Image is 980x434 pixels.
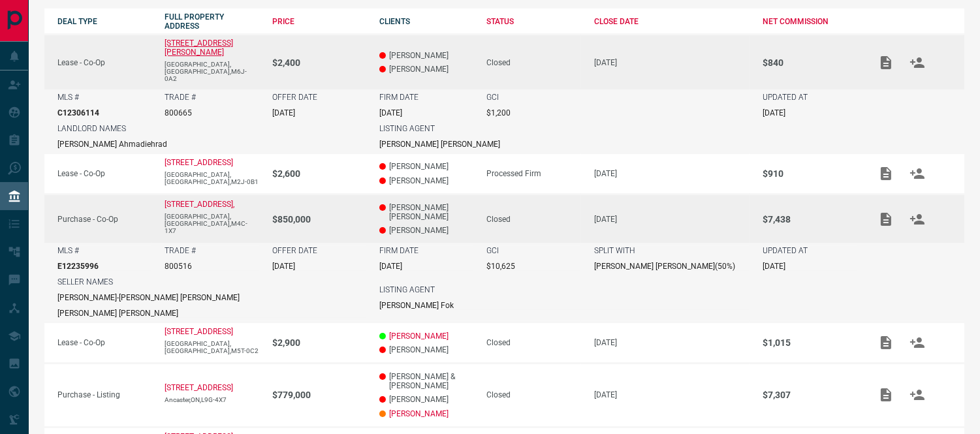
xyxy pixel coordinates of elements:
p: $779,000 [272,390,366,400]
p: $2,600 [272,168,366,179]
p: [DATE] [594,390,750,399]
p: OFFER DATE [272,246,317,255]
p: [PERSON_NAME] [PERSON_NAME] ( 50 %) [594,262,735,271]
p: UPDATED AT [763,93,808,102]
p: [PERSON_NAME] [379,345,473,354]
p: [PERSON_NAME] [379,395,473,404]
p: [DATE] [594,169,750,178]
p: [DATE] [594,215,750,224]
p: 800516 [165,262,192,271]
p: MLS # [57,246,79,255]
p: 800665 [165,108,192,117]
p: [GEOGRAPHIC_DATA],[GEOGRAPHIC_DATA],M5T-0C2 [165,340,259,354]
p: MLS # [57,93,79,102]
p: [PERSON_NAME] [379,65,473,74]
p: TRADE # [165,93,196,102]
p: C12306114 [57,108,99,117]
p: [PERSON_NAME] [PERSON_NAME] [379,140,500,149]
a: [STREET_ADDRESS] [165,327,233,336]
a: [STREET_ADDRESS] [165,158,233,167]
span: Add / View Documents [870,168,902,178]
div: Closed [486,215,580,224]
a: [PERSON_NAME] [389,332,449,341]
p: LANDLORD NAMES [57,124,126,133]
p: [GEOGRAPHIC_DATA],[GEOGRAPHIC_DATA],M4C-1X7 [165,213,259,234]
p: [PERSON_NAME]-[PERSON_NAME] [PERSON_NAME] [57,293,240,302]
div: FULL PROPERTY ADDRESS [165,12,259,31]
div: Closed [486,390,580,399]
p: [STREET_ADDRESS][PERSON_NAME] [165,39,233,57]
a: [STREET_ADDRESS], [165,200,234,209]
div: Processed Firm [486,169,580,178]
div: NET COMMISSION [763,17,857,26]
p: [DATE] [272,108,295,117]
div: CLOSE DATE [594,17,750,26]
p: [DATE] [379,262,402,271]
span: Match Clients [902,214,933,223]
p: SELLER NAMES [57,277,113,287]
p: Purchase - Co-Op [57,215,151,224]
p: GCI [486,93,499,102]
a: [PERSON_NAME] [389,409,449,418]
p: [DATE] [594,338,750,347]
p: FIRM DATE [379,246,419,255]
p: [PERSON_NAME] & [PERSON_NAME] [379,372,473,390]
p: Lease - Co-Op [57,58,151,67]
div: STATUS [486,17,580,26]
p: UPDATED AT [763,246,808,255]
p: [GEOGRAPHIC_DATA],[GEOGRAPHIC_DATA],M6J-0A2 [165,61,259,82]
p: LISTING AGENT [379,285,435,294]
p: $2,400 [272,57,366,68]
p: [PERSON_NAME] [379,51,473,60]
span: Add / View Documents [870,57,902,67]
p: FIRM DATE [379,93,419,102]
div: CLIENTS [379,17,473,26]
span: Match Clients [902,390,933,399]
span: Add / View Documents [870,214,902,223]
p: $910 [763,168,857,179]
p: OFFER DATE [272,93,317,102]
div: DEAL TYPE [57,17,151,26]
p: $850,000 [272,214,366,225]
p: [DATE] [594,58,750,67]
p: [DATE] [272,262,295,271]
p: $7,438 [763,214,857,225]
span: Match Clients [902,57,933,67]
p: $7,307 [763,390,857,400]
p: Lease - Co-Op [57,169,151,178]
span: Match Clients [902,168,933,178]
span: Add / View Documents [870,390,902,399]
p: $1,200 [486,108,511,117]
a: [STREET_ADDRESS] [165,383,233,392]
p: [PERSON_NAME] Ahmadiehrad [57,140,167,149]
span: Add / View Documents [870,337,902,347]
p: [PERSON_NAME] [379,226,473,235]
p: E12235996 [57,262,99,271]
p: $840 [763,57,857,68]
p: Purchase - Listing [57,390,151,399]
p: [PERSON_NAME] [PERSON_NAME] [57,309,178,318]
p: [GEOGRAPHIC_DATA],[GEOGRAPHIC_DATA],M2J-0B1 [165,171,259,185]
p: [DATE] [379,108,402,117]
p: [DATE] [763,108,785,117]
span: Match Clients [902,337,933,347]
p: [PERSON_NAME] [379,162,473,171]
p: GCI [486,246,499,255]
div: Closed [486,58,580,67]
p: $2,900 [272,337,366,348]
p: [DATE] [763,262,785,271]
p: Ancaster,ON,L9G-4X7 [165,396,259,403]
p: SPLIT WITH [594,246,635,255]
p: LISTING AGENT [379,124,435,133]
p: [PERSON_NAME] [PERSON_NAME] [379,203,473,221]
p: TRADE # [165,246,196,255]
div: Closed [486,338,580,347]
p: [PERSON_NAME] Fok [379,301,454,310]
p: $10,625 [486,262,515,271]
p: [PERSON_NAME] [379,176,473,185]
p: $1,015 [763,337,857,348]
p: Lease - Co-Op [57,338,151,347]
